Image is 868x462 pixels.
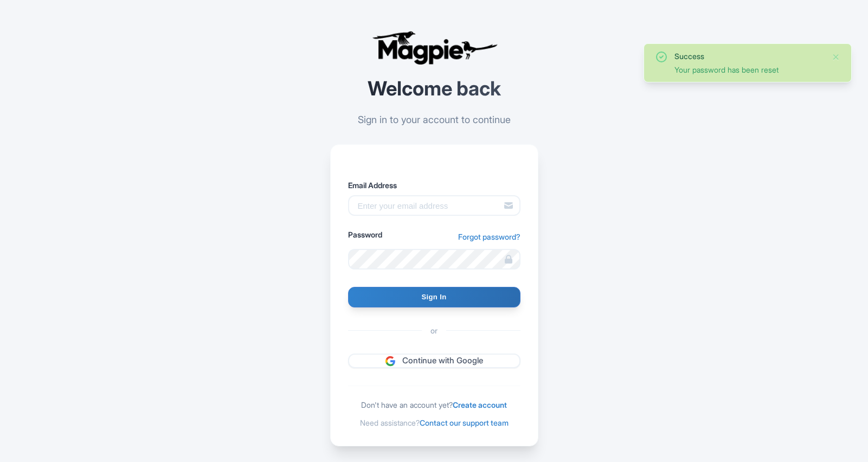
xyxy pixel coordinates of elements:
button: Close [832,50,840,63]
a: Forgot password? [458,231,520,242]
input: Sign In [348,287,520,307]
p: Sign in to your account to continue [330,112,538,127]
a: Contact our support team [420,418,509,427]
img: logo-ab69f6fb50320c5b225c76a69d11143b.png [369,30,499,65]
a: Create account [453,400,507,409]
input: Enter your email address [348,195,520,216]
label: Password [348,229,382,240]
div: Your password has been reset [674,64,823,75]
div: Success [674,50,823,62]
h2: Welcome back [330,78,538,100]
span: or [422,325,446,336]
div: Don't have an account yet? [348,399,520,410]
div: Need assistance? [348,417,520,428]
a: Continue with Google [348,354,520,368]
label: Email Address [348,179,520,191]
